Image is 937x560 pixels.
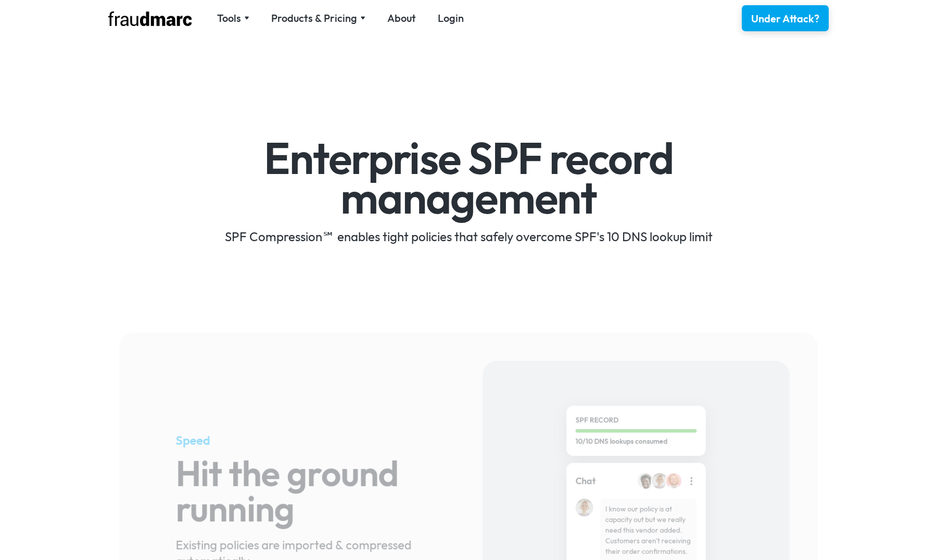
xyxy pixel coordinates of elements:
div: SPF Record [576,415,697,426]
a: Under Attack? [742,5,829,31]
a: Login [438,11,464,26]
div: Tools [217,11,241,26]
strong: 10/10 DNS lookups consumed [576,437,668,445]
div: Tools [217,11,249,26]
div: Products & Pricing [271,11,365,26]
div: SPF Compression℠ enables tight policies that safely overcome SPF's 10 DNS lookup limit [167,228,771,245]
h5: Speed [175,432,426,449]
div: Products & Pricing [271,11,357,26]
h3: Hit the ground running [175,455,426,526]
div: Chat [576,475,596,488]
div: I know our policy is at capacity out but we really need this vendor added. Customers aren't recei... [605,504,692,557]
div: Under Attack? [751,11,819,26]
h1: Enterprise SPF record management [167,139,771,217]
a: About [387,11,416,26]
